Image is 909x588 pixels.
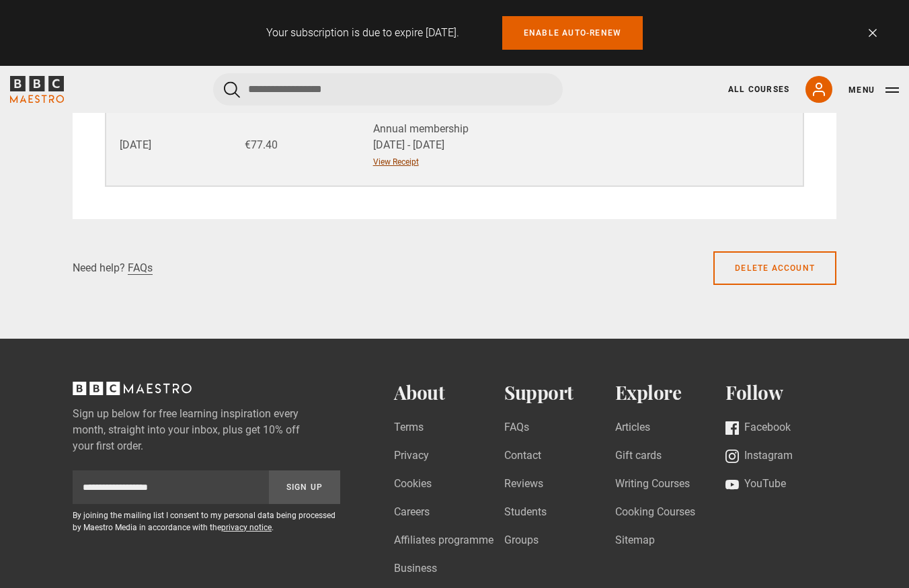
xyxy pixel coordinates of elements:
p: Your subscription is due to expire [DATE]. [266,25,459,41]
a: Gift cards [615,448,662,466]
a: Writing Courses [615,476,690,494]
a: Facebook [725,419,791,437]
a: YouTube [725,476,786,494]
a: Cookies [394,476,432,494]
a: Groups [504,532,539,550]
a: Sitemap [615,532,655,550]
button: Toggle navigation [848,83,899,97]
a: Terms [394,419,424,437]
a: Business [394,560,437,579]
td: €77.40 [231,104,357,186]
label: Sign up below for free learning inspiration every month, straight into your inbox, plus get 10% o... [73,406,340,454]
button: Submit the search query [224,81,240,98]
a: Cooking Courses [615,504,695,522]
a: View Receipt [373,156,419,168]
h2: About [394,382,505,404]
a: Instagram [725,448,793,466]
a: Affiliates programme [394,532,493,550]
a: FAQs [504,419,529,437]
div: Sign up to newsletter [73,470,340,504]
a: Delete account [713,251,836,285]
a: Careers [394,504,430,522]
a: Reviews [504,476,543,494]
a: Students [504,504,547,522]
p: Need help? [73,260,125,276]
a: BBC Maestro, back to top [73,386,192,399]
svg: BBC Maestro [10,76,64,103]
td: [DATE] [106,104,231,186]
div: Annual membership [DATE] - [DATE] [373,121,802,153]
a: Contact [504,448,541,466]
h2: Explore [615,382,726,404]
a: Articles [615,419,650,437]
a: FAQs [128,261,153,275]
a: Privacy [394,448,429,466]
svg: BBC Maestro, back to top [73,382,192,395]
h2: Follow [725,382,836,404]
a: All Courses [728,83,789,95]
a: privacy notice [221,523,272,532]
button: Sign Up [269,470,340,504]
a: Enable auto-renew [502,16,643,50]
input: Search [213,73,563,106]
h2: Support [504,382,615,404]
p: By joining the mailing list I consent to my personal data being processed by Maestro Media in acc... [73,509,340,534]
